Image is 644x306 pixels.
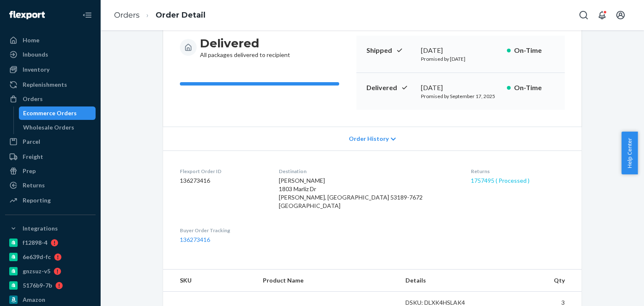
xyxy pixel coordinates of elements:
[5,222,96,235] button: Integrations
[349,135,389,143] span: Order History
[5,92,96,106] a: Orders
[5,265,96,278] a: gnzsuz-v5
[471,177,530,184] a: 1757495 ( Processed )
[5,250,96,264] a: 6e639d-fc
[180,227,265,234] dt: Buyer Order Tracking
[514,83,555,93] p: On-Time
[23,36,39,44] div: Home
[23,253,51,261] div: 6e639d-fc
[421,46,500,55] div: [DATE]
[23,65,49,74] div: Inventory
[23,80,67,89] div: Replenishments
[5,63,96,76] a: Inventory
[23,181,45,189] div: Returns
[514,46,555,55] p: On-Time
[19,121,96,134] a: Wholesale Orders
[114,10,140,20] a: Orders
[23,153,43,161] div: Freight
[23,109,77,117] div: Ecommerce Orders
[23,267,50,275] div: gnzsuz-v5
[5,279,96,292] a: 5176b9-7b
[594,7,610,23] button: Open notifications
[200,36,290,51] h3: Delivered
[421,93,500,100] p: Promised by September 17, 2025
[421,83,500,93] div: [DATE]
[200,36,290,59] div: All packages delivered to recipient
[256,270,399,292] th: Product Name
[5,48,96,61] a: Inbounds
[23,196,51,205] div: Reporting
[5,135,96,148] a: Parcel
[23,239,47,247] div: f12898-4
[23,123,74,132] div: Wholesale Orders
[23,281,52,290] div: 5176b9-7b
[23,296,45,304] div: Amazon
[5,194,96,207] a: Reporting
[180,176,265,185] dd: 136273416
[23,137,40,146] div: Parcel
[5,150,96,163] a: Freight
[421,55,500,62] p: Promised by [DATE]
[23,50,48,59] div: Inbounds
[23,167,36,175] div: Prep
[180,236,210,243] a: 136273416
[9,11,45,19] img: Flexport logo
[5,78,96,91] a: Replenishments
[180,168,265,175] dt: Flexport Order ID
[163,270,256,292] th: SKU
[107,3,212,28] ol: breadcrumbs
[23,224,58,233] div: Integrations
[19,106,96,120] a: Ecommerce Orders
[79,7,96,23] button: Close Navigation
[491,270,582,292] th: Qty
[279,177,423,209] span: [PERSON_NAME] 1803 Marliz Dr [PERSON_NAME], [GEOGRAPHIC_DATA] 53189-7672 [GEOGRAPHIC_DATA]
[5,164,96,178] a: Prep
[399,270,491,292] th: Details
[471,168,565,175] dt: Returns
[23,95,43,103] div: Orders
[621,132,638,174] button: Help Center
[5,34,96,47] a: Home
[279,168,458,175] dt: Destination
[366,46,414,55] p: Shipped
[575,7,592,23] button: Open Search Box
[366,83,414,93] p: Delivered
[5,179,96,192] a: Returns
[612,7,629,23] button: Open account menu
[156,10,205,20] a: Order Detail
[5,236,96,249] a: f12898-4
